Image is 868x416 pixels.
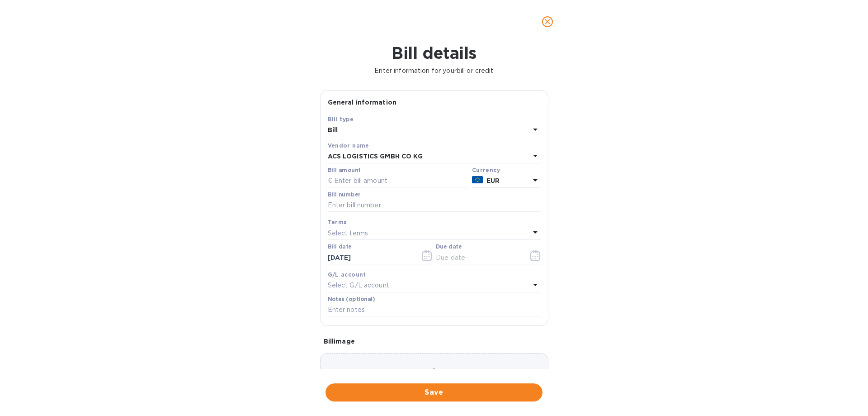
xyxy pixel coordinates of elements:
b: General information [328,99,397,106]
p: Bill image [324,337,545,346]
p: Select terms [328,229,368,238]
span: Save [333,387,535,398]
label: Bill amount [328,167,360,173]
input: Enter bill number [328,199,541,212]
input: Select date [328,251,413,264]
button: Save [325,383,542,402]
button: close [537,11,558,33]
b: Currency [472,167,500,173]
input: Enter notes [328,303,541,317]
b: Bill type [328,116,354,123]
label: Notes (optional) [328,296,375,302]
b: Terms [328,219,347,225]
h1: Bill details [7,43,861,62]
p: Select G/L account [328,281,389,290]
b: G/L account [328,271,366,278]
p: Enter information for your bill or credit [7,66,861,76]
label: Bill number [328,192,360,197]
label: Bill date [328,244,352,250]
b: Bill [328,126,338,134]
input: € Enter bill amount [328,174,468,188]
b: EUR [486,177,500,184]
b: Vendor name [328,142,369,149]
b: ACS LOGISTICS GMBH CO KG [328,153,423,160]
label: Due date [436,244,462,250]
input: Due date [436,251,521,264]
